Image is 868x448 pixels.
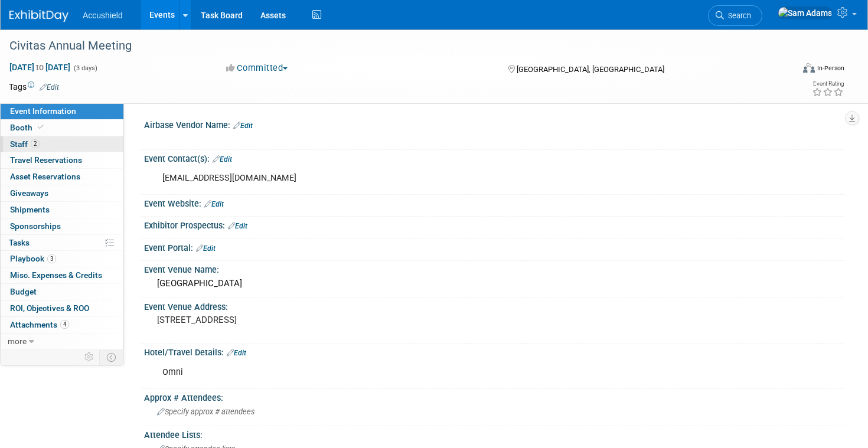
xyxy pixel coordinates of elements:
div: In-Person [817,64,844,73]
div: [EMAIL_ADDRESS][DOMAIN_NAME] [154,166,710,190]
a: Edit [204,200,224,208]
a: Budget [1,284,123,300]
a: Edit [196,244,216,253]
span: Sponsorships [10,221,61,231]
div: Civitas Annual Meeting [5,35,774,57]
a: Booth [1,120,123,136]
a: more [1,333,123,349]
a: Search [708,5,762,26]
a: Edit [227,349,246,357]
a: Travel Reservations [1,152,123,168]
span: Booth [10,123,46,132]
div: [GEOGRAPHIC_DATA] [153,274,836,293]
a: Giveaways [1,185,123,201]
td: Tags [9,81,59,93]
a: Misc. Expenses & Credits [1,267,123,283]
div: Hotel/Travel Details: [144,344,844,359]
span: (3 days) [73,64,97,72]
img: ExhibitDay [9,10,68,22]
a: Edit [228,222,247,230]
pre: [STREET_ADDRESS] [157,315,423,325]
div: Event Rating [812,81,844,87]
a: Shipments [1,202,123,218]
a: Asset Reservations [1,169,123,185]
div: Approx # Attendees: [144,389,844,404]
a: Event Information [1,103,123,119]
img: Format-Inperson.png [803,63,815,73]
span: Asset Reservations [10,172,80,181]
span: [DATE] [DATE] [9,62,71,73]
div: Omni [154,361,710,384]
div: Event Format [720,61,844,79]
span: Giveaways [10,188,48,198]
a: ROI, Objectives & ROO [1,300,123,316]
span: to [34,63,45,72]
a: Edit [233,122,253,130]
td: Personalize Event Tab Strip [79,349,100,365]
div: Event Venue Address: [144,298,844,313]
span: Search [724,11,751,20]
a: Attachments4 [1,317,123,333]
span: Budget [10,287,37,296]
span: Playbook [10,254,56,263]
div: Event Portal: [144,239,844,254]
div: Event Contact(s): [144,150,844,165]
span: ROI, Objectives & ROO [10,303,89,313]
div: Attendee Lists: [144,426,844,441]
span: Travel Reservations [10,155,82,165]
span: 2 [31,139,40,148]
a: Edit [40,83,59,91]
span: Accushield [83,11,123,20]
div: Airbase Vendor Name: [144,116,844,132]
span: Specify approx # attendees [157,407,254,416]
span: Tasks [9,238,30,247]
a: Sponsorships [1,218,123,234]
a: Playbook3 [1,251,123,267]
span: Misc. Expenses & Credits [10,270,102,280]
div: Exhibitor Prospectus: [144,217,844,232]
span: Shipments [10,205,50,214]
a: Tasks [1,235,123,251]
div: Event Website: [144,195,844,210]
span: 4 [60,320,69,329]
button: Committed [222,62,292,74]
a: Staff2 [1,136,123,152]
span: 3 [47,254,56,263]
a: Edit [213,155,232,163]
span: Event Information [10,106,76,116]
span: more [8,336,27,346]
div: Event Venue Name: [144,261,844,276]
img: Sam Adams [778,6,833,19]
span: [GEOGRAPHIC_DATA], [GEOGRAPHIC_DATA] [517,65,664,74]
span: Attachments [10,320,69,329]
i: Booth reservation complete [38,124,44,130]
span: Staff [10,139,40,149]
td: Toggle Event Tabs [100,349,124,365]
